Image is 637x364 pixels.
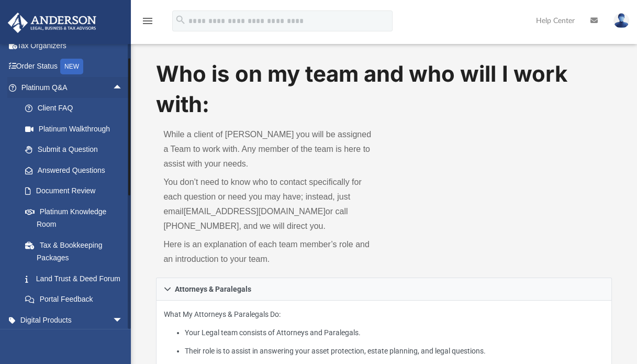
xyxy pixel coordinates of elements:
li: Your Legal team consists of Attorneys and Paralegals. [185,326,604,339]
p: While a client of [PERSON_NAME] you will be assigned a Team to work with. Any member of the team ... [163,127,376,171]
a: Document Review [15,181,139,202]
a: Tax & Bookkeeping Packages [15,235,139,268]
a: Land Trust & Deed Forum [15,268,139,289]
h1: Who is on my team and who will I work with: [156,59,611,120]
span: arrow_drop_down [113,310,133,331]
i: menu [141,15,154,27]
li: Their role is to assist in answering your asset protection, estate planning, and legal questions. [185,345,604,358]
a: [EMAIL_ADDRESS][DOMAIN_NAME] [184,207,326,216]
a: Order StatusNEW [7,56,139,78]
span: arrow_drop_up [113,77,133,98]
i: search [175,14,186,26]
p: You don’t need to know who to contact specifically for each question or need you may have; instea... [163,175,376,234]
a: Platinum Q&Aarrow_drop_up [7,77,139,98]
a: Platinum Knowledge Room [15,201,139,235]
a: Platinum Walkthrough [15,118,139,139]
a: Tax Organizers [7,35,139,56]
a: Portal Feedback [15,289,139,310]
p: Here is an explanation of each team member’s role and an introduction to your team. [163,237,376,267]
a: Client FAQ [15,98,139,119]
a: Submit a Question [15,139,139,160]
a: Answered Questions [15,160,139,181]
a: menu [141,20,154,27]
div: NEW [60,59,83,74]
img: Anderson Advisors Platinum Portal [5,13,99,33]
a: Digital Productsarrow_drop_down [7,310,139,330]
a: Attorneys & Paralegals [156,278,611,301]
span: Attorneys & Paralegals [175,285,251,293]
img: User Pic [613,13,629,28]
